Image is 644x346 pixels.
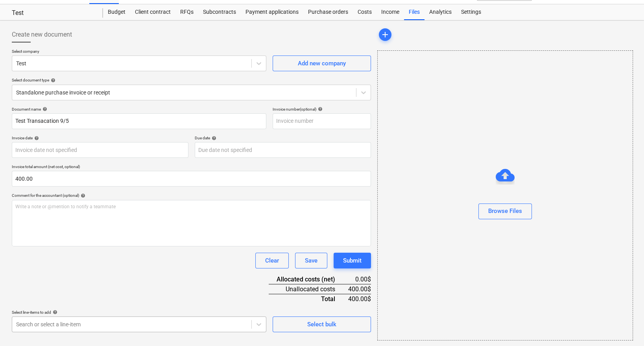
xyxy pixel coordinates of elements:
input: Invoice date not specified [12,142,188,158]
div: Clear [265,255,279,266]
div: Invoice number (optional) [273,107,371,112]
div: Select document type [12,78,371,83]
div: Comment for the accountant (optional) [12,193,371,198]
div: Allocated costs (net) [269,275,348,284]
p: Select company [12,49,266,56]
button: Clear [255,253,289,268]
input: Invoice number [273,113,371,129]
input: Invoice total amount (net cost, optional) [12,171,371,187]
a: Costs [353,4,376,20]
div: 400.00$ [348,284,371,294]
div: Unallocated costs [269,284,348,294]
a: Files [404,4,424,20]
div: Select line-items to add [12,310,266,315]
a: Purchase orders [303,4,353,20]
a: Client contract [130,4,175,20]
span: help [79,193,85,198]
div: Select bulk [307,319,336,329]
div: Due date [195,135,371,141]
div: Test [12,9,94,17]
div: Total [269,294,348,303]
a: Income [376,4,404,20]
a: Subcontracts [198,4,241,20]
span: help [210,136,216,141]
span: help [33,136,39,141]
button: Submit [334,253,371,268]
a: Budget [103,4,130,20]
span: Create new document [12,30,72,39]
div: Add new company [298,58,346,68]
input: Due date not specified [195,142,371,158]
p: Invoice total amount (net cost, optional) [12,164,371,171]
div: Browse Files [488,206,522,216]
button: Save [295,253,327,268]
span: help [51,310,57,315]
div: 0.00$ [348,275,371,284]
div: Document name [12,107,266,112]
a: RFQs [175,4,198,20]
span: help [41,107,47,111]
input: Document name [12,113,266,129]
div: 400.00$ [348,294,371,303]
iframe: Chat Widget [605,308,644,346]
button: Browse Files [478,204,532,219]
div: Browse Files [377,50,633,340]
div: Invoice date [12,135,188,141]
span: help [316,107,323,111]
div: Save [305,255,317,266]
button: Select bulk [273,316,371,332]
button: Add new company [273,56,371,71]
a: Payment applications [241,4,303,20]
span: help [49,78,55,83]
div: Submit [343,255,362,266]
span: add [380,30,390,39]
